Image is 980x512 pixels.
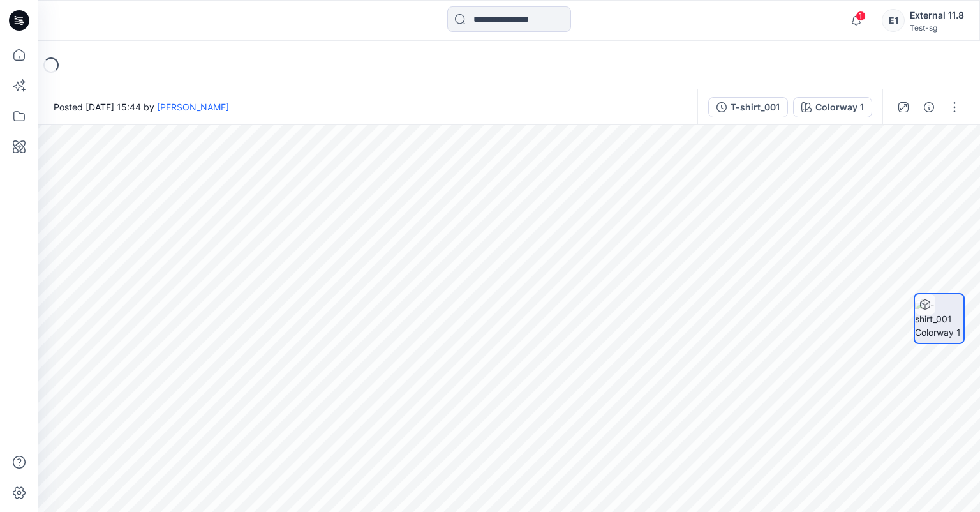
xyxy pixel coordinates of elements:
img: T-shirt_001 Colorway 1 [915,299,963,339]
button: T-shirt_001 [708,97,788,117]
div: Colorway 1 [815,100,864,114]
div: T-shirt_001 [731,100,780,114]
span: Posted [DATE] 15:44 by [54,100,229,114]
div: Test-sg [910,23,964,33]
button: Details [919,97,939,117]
div: External 11.8 [910,8,964,23]
div: E1 [882,9,905,32]
a: [PERSON_NAME] [157,102,229,112]
button: Colorway 1 [793,97,872,117]
span: 1 [856,11,866,21]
